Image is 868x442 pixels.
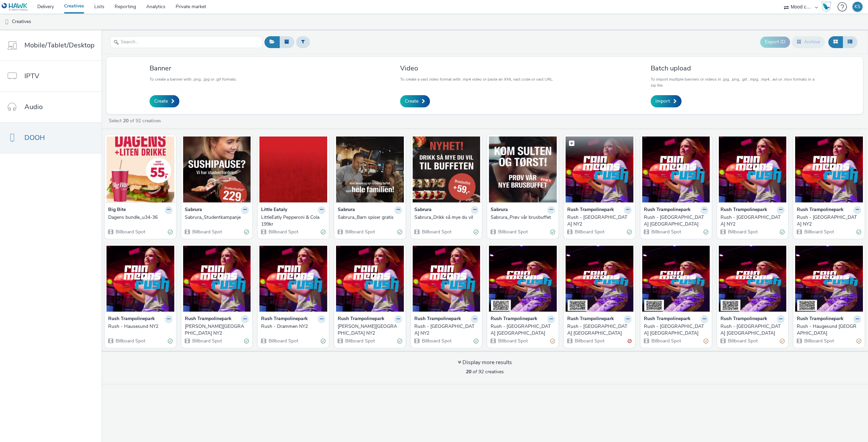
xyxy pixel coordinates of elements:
[338,214,399,221] div: Sabrura_Barn spiser gratis
[795,136,863,203] img: Rush - Larvik NY2 visual
[261,315,308,323] strong: Rush Trampolinepark
[721,323,785,337] a: Rush - [GEOGRAPHIC_DATA] [GEOGRAPHIC_DATA]
[168,337,173,344] div: Valid
[821,1,834,12] a: Hawk Academy
[259,246,327,312] img: Rush - Drammen NY2 visual
[566,246,633,312] img: Rush - Stavanger NY visual
[821,1,831,12] img: Hawk Academy
[183,136,251,203] img: Sabrura_Studentkampanje visual
[321,228,325,235] div: Valid
[474,228,478,235] div: Valid
[106,136,174,203] img: Dagens bundle_u34-36 visual
[344,338,375,344] span: Billboard Spot
[727,229,758,235] span: Billboard Spot
[413,246,480,312] img: Rush - Bærum NY2 visual
[704,337,708,344] div: Partially valid
[642,136,710,203] img: Rush - Stavanger NY2 visual
[574,338,605,344] span: Billboard Spot
[338,206,355,214] strong: Sabrura
[405,98,418,105] span: Create
[567,323,629,337] div: Rush - [GEOGRAPHIC_DATA] [GEOGRAPHIC_DATA]
[259,136,327,203] img: LittleEatly Pepperoni & Cola 199kr visual
[804,229,834,235] span: Billboard Spot
[336,246,404,312] img: Rush - Bergen NY2 visual
[108,323,173,330] a: Rush - Hausesund NY2
[828,36,843,48] button: Grid
[400,95,430,107] a: Create
[651,76,820,88] p: To import multiple banners or videos in .jpg, .png, .gif, .mpg, .mp4, .avi or .mov formats in a z...
[651,338,681,344] span: Billboard Spot
[108,323,170,330] div: Rush - Hausesund NY2
[261,214,325,228] a: LittleEatly Pepperoni & Cola 199kr
[854,2,861,12] div: KS
[338,323,402,337] a: [PERSON_NAME][GEOGRAPHIC_DATA] NY2
[780,228,785,235] div: Valid
[397,337,402,344] div: Valid
[567,214,629,228] div: Rush - [GEOGRAPHIC_DATA] NY2
[856,228,861,235] div: Valid
[168,228,173,235] div: Valid
[400,64,553,73] h3: Video
[491,315,537,323] strong: Rush Trampolinepark
[797,323,859,337] div: Rush - Haugesund [GEOGRAPHIC_DATA]
[721,315,767,323] strong: Rush Trampolinepark
[651,229,681,235] span: Billboard Spot
[2,3,28,11] img: undefined Logo
[150,95,179,107] a: Create
[261,214,323,228] div: LittleEatly Pepperoni & Cola 199kr
[797,206,844,214] strong: Rush Trampolinepark
[185,323,246,337] div: [PERSON_NAME][GEOGRAPHIC_DATA] NY2
[655,98,670,105] span: Import
[491,323,552,337] div: Rush - [GEOGRAPHIC_DATA] [GEOGRAPHIC_DATA]
[150,64,237,73] h3: Banner
[108,206,126,214] strong: Big Bite
[244,337,249,344] div: Valid
[566,136,633,203] img: Rush - Trondheim NY2 visual
[721,214,782,228] div: Rush - [GEOGRAPHIC_DATA] NY2
[185,214,246,221] div: Sabrura_Studentkampanje
[268,229,298,235] span: Billboard Spot
[721,214,785,228] a: Rush - [GEOGRAPHIC_DATA] NY2
[24,71,39,81] span: IPTV
[185,315,232,323] strong: Rush Trampolinepark
[856,337,861,344] div: Partially valid
[338,323,399,337] div: [PERSON_NAME][GEOGRAPHIC_DATA] NY2
[261,206,287,214] strong: Little Eataly
[704,228,708,235] div: Valid
[567,323,632,337] a: Rush - [GEOGRAPHIC_DATA] [GEOGRAPHIC_DATA]
[400,76,553,82] p: To create a vast video format with .mp4 video or paste an XML vast code or vast URL.
[192,338,222,344] span: Billboard Spot
[497,229,528,235] span: Billboard Spot
[489,136,557,203] img: Sabrura_Prøv vår brusbuffet visual
[123,118,129,124] strong: 20
[3,19,10,25] img: dooh
[244,228,249,235] div: Valid
[644,214,706,228] div: Rush - [GEOGRAPHIC_DATA] [GEOGRAPHIC_DATA]
[185,323,249,337] a: [PERSON_NAME][GEOGRAPHIC_DATA] NY2
[574,229,605,235] span: Billboard Spot
[414,214,476,221] div: Sabrura_Drikk så mye du vil
[489,246,557,312] img: Rush - Trondheim NY visual
[797,323,861,337] a: Rush - Haugesund [GEOGRAPHIC_DATA]
[797,214,861,228] a: Rush - [GEOGRAPHIC_DATA] NY2
[185,206,202,214] strong: Sabrura
[421,229,452,235] span: Billboard Spot
[628,337,632,344] div: Invalid
[154,98,168,105] span: Create
[644,206,691,214] strong: Rush Trampolinepark
[497,338,528,344] span: Billboard Spot
[261,323,323,330] div: Rush - Drammen NY2
[421,338,452,344] span: Billboard Spot
[719,136,787,203] img: Rush - Oslo NY2 visual
[792,36,825,48] button: Archive
[719,246,787,312] img: Rush - Larvik NY visual
[491,323,555,337] a: Rush - [GEOGRAPHIC_DATA] [GEOGRAPHIC_DATA]
[804,338,834,344] span: Billboard Spot
[24,102,43,112] span: Audio
[192,229,222,235] span: Billboard Spot
[797,315,844,323] strong: Rush Trampolinepark
[550,228,555,235] div: Valid
[644,323,708,337] a: Rush - [GEOGRAPHIC_DATA] [GEOGRAPHIC_DATA]
[721,206,767,214] strong: Rush Trampolinepark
